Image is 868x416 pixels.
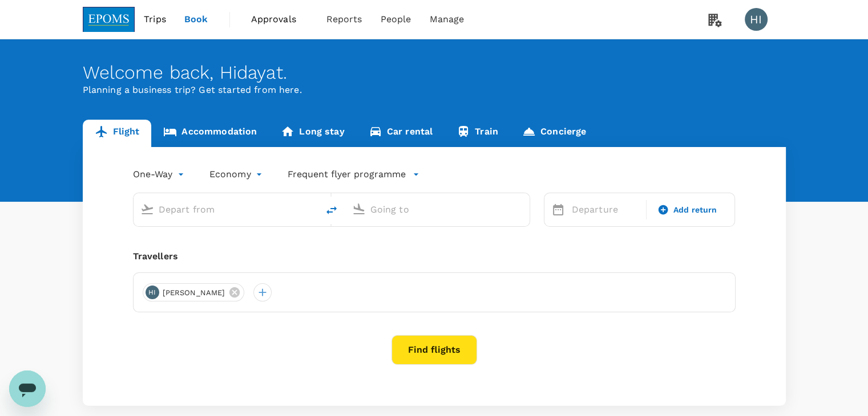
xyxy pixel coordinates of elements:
[357,120,445,147] a: Car rental
[572,203,639,217] p: Departure
[288,168,406,181] p: Frequent flyer programme
[318,197,345,224] button: delete
[144,13,166,26] span: Trips
[251,13,308,26] span: Approvals
[673,204,717,216] span: Add return
[510,120,598,147] a: Concierge
[745,8,768,31] div: HI
[391,335,477,365] button: Find flights
[156,287,232,299] span: [PERSON_NAME]
[269,120,356,147] a: Long stay
[83,83,786,97] p: Planning a business trip? Get started from here.
[370,201,506,218] input: Going to
[445,120,510,147] a: Train
[83,62,786,83] div: Welcome back , Hidayat .
[522,208,524,210] button: Open
[143,283,245,301] div: HI[PERSON_NAME]
[209,165,265,183] div: Economy
[381,13,411,26] span: People
[310,208,312,210] button: Open
[83,7,135,32] img: EPOMS SDN BHD
[429,13,464,26] span: Manage
[184,13,208,26] span: Book
[146,286,159,299] div: HI
[159,201,294,218] input: Depart from
[133,250,736,263] div: Travellers
[9,370,46,407] iframe: Button to launch messaging window
[83,120,152,147] a: Flight
[151,120,269,147] a: Accommodation
[326,13,362,26] span: Reports
[288,168,419,181] button: Frequent flyer programme
[133,165,187,183] div: One-Way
